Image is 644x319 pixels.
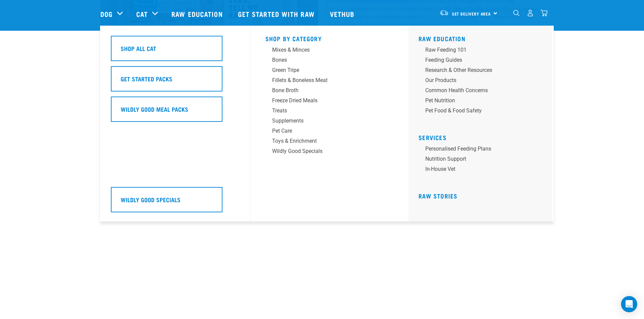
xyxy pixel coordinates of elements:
[231,0,323,27] a: Get started with Raw
[165,0,231,27] a: Raw Education
[452,12,491,15] span: Set Delivery Area
[136,9,148,19] a: Cat
[121,74,172,83] h5: Get Started Packs
[419,56,547,66] a: Feeding Guides
[272,147,378,155] div: Wildly Good Specials
[419,37,466,40] a: Raw Education
[272,56,378,64] div: Bones
[513,10,520,16] img: home-icon-1@2x.png
[425,97,531,105] div: Pet Nutrition
[323,0,363,27] a: Vethub
[425,86,531,95] div: Common Health Concerns
[111,97,239,127] a: Wildly Good Meal Packs
[272,46,378,54] div: Mixes & Minces
[527,9,534,17] img: user.png
[425,66,531,74] div: Research & Other Resources
[265,56,394,66] a: Bones
[111,66,239,97] a: Get Started Packs
[419,66,547,76] a: Research & Other Resources
[419,165,547,175] a: In-house vet
[265,86,394,97] a: Bone Broth
[265,117,394,127] a: Supplements
[272,66,378,74] div: Green Tripe
[272,127,378,135] div: Pet Care
[425,56,531,64] div: Feeding Guides
[419,76,547,86] a: Our Products
[121,105,188,113] h5: Wildly Good Meal Packs
[419,145,547,155] a: Personalised Feeding Plans
[272,137,378,145] div: Toys & Enrichment
[265,35,394,41] h5: Shop By Category
[265,76,394,86] a: Fillets & Boneless Meat
[121,195,181,204] h5: Wildly Good Specials
[425,76,531,84] div: Our Products
[272,117,378,125] div: Supplements
[111,187,239,217] a: Wildly Good Specials
[265,107,394,117] a: Treats
[419,107,547,117] a: Pet Food & Food Safety
[419,155,547,165] a: Nutrition Support
[439,10,449,16] img: van-moving.png
[425,107,531,115] div: Pet Food & Food Safety
[419,46,547,56] a: Raw Feeding 101
[621,296,637,312] div: Open Intercom Messenger
[121,44,156,53] h5: Shop All Cat
[272,107,378,115] div: Treats
[111,36,239,66] a: Shop All Cat
[425,46,531,54] div: Raw Feeding 101
[272,97,378,105] div: Freeze Dried Meals
[419,97,547,107] a: Pet Nutrition
[265,127,394,137] a: Pet Care
[265,46,394,56] a: Mixes & Minces
[272,86,378,95] div: Bone Broth
[419,86,547,97] a: Common Health Concerns
[541,9,548,17] img: home-icon@2x.png
[265,147,394,157] a: Wildly Good Specials
[265,66,394,76] a: Green Tripe
[265,97,394,107] a: Freeze Dried Meals
[100,9,113,19] a: Dog
[419,194,457,197] a: Raw Stories
[419,134,547,139] h5: Services
[272,76,378,84] div: Fillets & Boneless Meat
[265,137,394,147] a: Toys & Enrichment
